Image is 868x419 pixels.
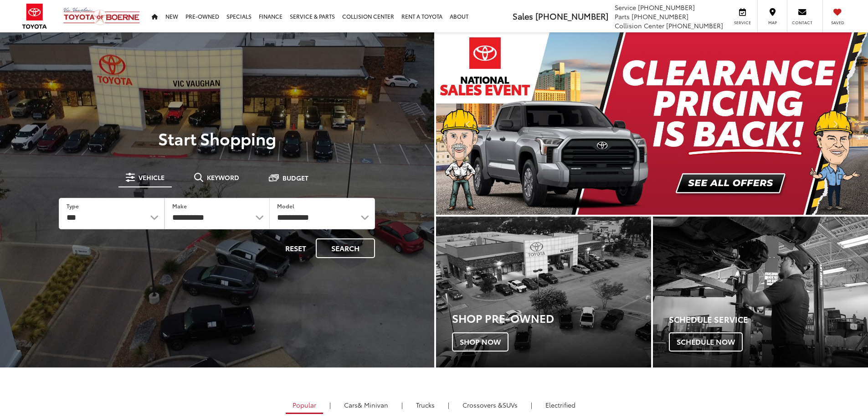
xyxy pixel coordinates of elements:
li: | [529,400,534,409]
span: Collision Center [615,21,664,30]
span: Sales [513,10,533,22]
div: Toyota [653,217,868,367]
a: Popular [286,397,323,414]
span: Crossovers & [462,400,503,409]
span: Parts [615,12,630,21]
button: Search [316,238,375,258]
span: [PHONE_NUMBER] [535,10,608,22]
p: Start Shopping [38,129,396,147]
li: | [327,400,333,409]
span: & Minivan [358,400,388,409]
img: Vic Vaughan Toyota of Boerne [63,7,140,26]
label: Type [67,202,79,210]
a: Electrified [539,397,582,413]
button: Click to view previous picture. [436,51,501,197]
span: [PHONE_NUMBER] [638,3,695,12]
label: Make [172,202,187,210]
span: Budget [282,175,308,181]
span: Service [732,20,753,26]
h3: Shop Pre-Owned [452,312,651,324]
label: Model [277,202,294,210]
span: Saved [827,20,847,26]
span: Shop Now [452,332,508,352]
span: [PHONE_NUMBER] [666,21,723,30]
button: Click to view next picture. [803,51,868,197]
h4: Schedule Service [669,315,868,324]
span: Schedule Now [669,332,743,352]
li: | [446,400,452,409]
a: Trucks [409,397,442,413]
span: Service [615,3,636,12]
span: Contact [792,20,812,26]
span: Keyword [207,174,239,181]
a: Shop Pre-Owned Shop Now [436,217,651,367]
li: | [399,400,405,409]
a: SUVs [456,397,524,413]
span: Map [762,20,782,26]
span: [PHONE_NUMBER] [632,12,688,21]
a: Schedule Service Schedule Now [653,217,868,367]
span: Vehicle [139,174,164,181]
div: Toyota [436,217,651,367]
a: Cars [337,397,395,413]
button: Reset [277,238,314,258]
